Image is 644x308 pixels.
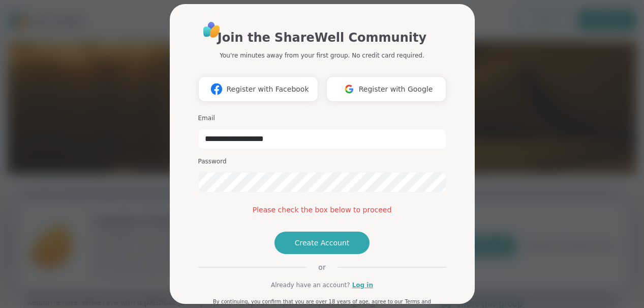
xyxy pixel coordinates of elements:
h3: Password [198,157,446,166]
span: Register with Facebook [226,84,309,95]
span: Register with Google [359,84,433,95]
a: Log in [352,281,373,290]
span: or [306,262,338,272]
img: ShareWell Logomark [207,79,226,98]
div: Please check the box below to proceed [198,205,446,215]
h1: Join the ShareWell Community [218,29,426,47]
img: ShareWell Logo [200,18,223,41]
button: Register with Facebook [198,76,318,102]
button: Register with Google [326,76,446,102]
span: By continuing, you confirm that you are over 18 years of age, agree to our [213,299,403,304]
button: Create Account [274,232,370,254]
span: Create Account [295,238,350,248]
span: Already have an account? [271,281,350,290]
p: You're minutes away from your first group. No credit card required. [220,51,424,60]
h3: Email [198,114,446,123]
img: ShareWell Logomark [340,79,359,98]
